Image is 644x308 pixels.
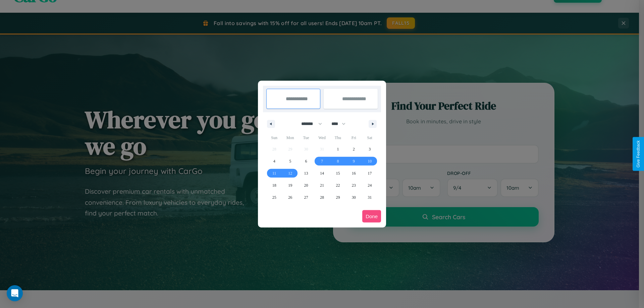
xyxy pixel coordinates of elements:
[288,179,292,191] span: 19
[337,143,339,155] span: 1
[368,155,372,167] span: 10
[346,143,362,155] button: 2
[320,191,324,203] span: 28
[304,167,308,179] span: 13
[305,155,307,167] span: 6
[266,167,282,179] button: 11
[330,191,346,203] button: 29
[353,155,355,167] span: 9
[314,191,330,203] button: 28
[266,179,282,191] button: 18
[298,179,314,191] button: 20
[314,155,330,167] button: 7
[314,179,330,191] button: 21
[272,191,276,203] span: 25
[336,179,340,191] span: 22
[321,155,323,167] span: 7
[282,167,298,179] button: 12
[304,179,308,191] span: 20
[282,155,298,167] button: 5
[352,191,356,203] span: 30
[346,167,362,179] button: 16
[346,155,362,167] button: 9
[368,167,372,179] span: 17
[298,155,314,167] button: 6
[314,167,330,179] button: 14
[298,191,314,203] button: 27
[337,155,339,167] span: 8
[352,167,356,179] span: 16
[282,132,298,143] span: Mon
[369,143,371,155] span: 3
[362,167,378,179] button: 17
[314,132,330,143] span: Wed
[346,179,362,191] button: 23
[330,167,346,179] button: 15
[362,191,378,203] button: 31
[362,179,378,191] button: 24
[330,132,346,143] span: Thu
[330,179,346,191] button: 22
[636,140,641,168] div: Give Feedback
[330,155,346,167] button: 8
[272,179,276,191] span: 18
[266,155,282,167] button: 4
[272,167,276,179] span: 11
[362,132,378,143] span: Sat
[304,191,308,203] span: 27
[330,143,346,155] button: 1
[320,179,324,191] span: 21
[273,155,275,167] span: 4
[320,167,324,179] span: 14
[288,167,292,179] span: 12
[298,167,314,179] button: 13
[362,143,378,155] button: 3
[336,191,340,203] span: 29
[288,191,292,203] span: 26
[282,191,298,203] button: 26
[368,179,372,191] span: 24
[336,167,340,179] span: 15
[266,132,282,143] span: Sun
[282,179,298,191] button: 19
[346,132,362,143] span: Fri
[362,155,378,167] button: 10
[266,191,282,203] button: 25
[7,285,23,301] div: Open Intercom Messenger
[368,191,372,203] span: 31
[352,179,356,191] span: 23
[353,143,355,155] span: 2
[346,191,362,203] button: 30
[298,132,314,143] span: Tue
[289,155,291,167] span: 5
[362,210,381,223] button: Done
